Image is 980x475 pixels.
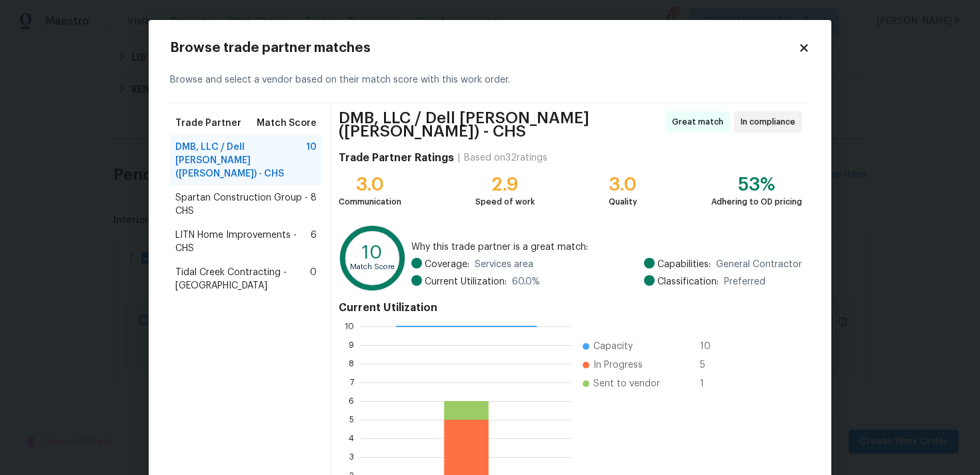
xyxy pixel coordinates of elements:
div: Speed of work [475,195,535,209]
span: Why this trade partner is a great match: [411,240,802,254]
span: Classification: [657,275,719,288]
span: In Progress [593,358,643,372]
span: 10 [306,141,317,181]
span: In compliance [741,115,801,129]
span: Great match [672,115,729,129]
span: Tidal Creek Contracting - [GEOGRAPHIC_DATA] [175,266,310,292]
span: Coverage: [425,258,469,271]
span: 5 [700,358,721,372]
span: Capacity [593,340,633,353]
span: Preferred [724,275,765,288]
span: 1 [700,377,721,390]
span: DMB, LLC / Dell [PERSON_NAME] ([PERSON_NAME]) - CHS [339,111,661,138]
text: 6 [349,397,354,405]
text: Match Score [350,263,395,270]
div: Based on 32 ratings [464,151,547,165]
div: 3.0 [339,178,401,191]
text: 5 [349,416,354,424]
span: Match Score [257,117,317,130]
div: Quality [609,195,637,209]
div: 3.0 [609,178,637,191]
text: 7 [350,378,354,386]
div: Adhering to OD pricing [711,195,802,209]
span: 0 [310,266,317,292]
span: Trade Partner [175,117,241,130]
h2: Browse trade partner matches [170,41,798,55]
text: 3 [349,453,354,461]
span: General Contractor [716,258,802,271]
div: Communication [339,195,401,209]
span: Capabilities: [657,258,711,271]
text: 10 [362,243,383,262]
span: Current Utilization: [425,275,507,288]
text: 10 [345,322,354,330]
div: 2.9 [475,178,535,191]
div: | [454,151,464,165]
span: 6 [311,229,317,255]
div: Browse and select a vendor based on their match score with this work order. [170,57,810,103]
span: Services area [475,258,533,271]
span: Sent to vendor [593,377,660,390]
text: 9 [349,341,354,349]
span: DMB, LLC / Dell [PERSON_NAME] ([PERSON_NAME]) - CHS [175,141,306,181]
span: Spartan Construction Group - CHS [175,191,311,218]
span: 60.0 % [512,275,540,288]
text: 8 [349,360,354,368]
h4: Trade Partner Ratings [339,151,454,165]
span: 10 [700,340,721,353]
span: 8 [311,191,317,218]
text: 4 [349,434,354,442]
h4: Current Utilization [339,301,802,314]
span: LITN Home Improvements - CHS [175,229,311,255]
div: 53% [711,178,802,191]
